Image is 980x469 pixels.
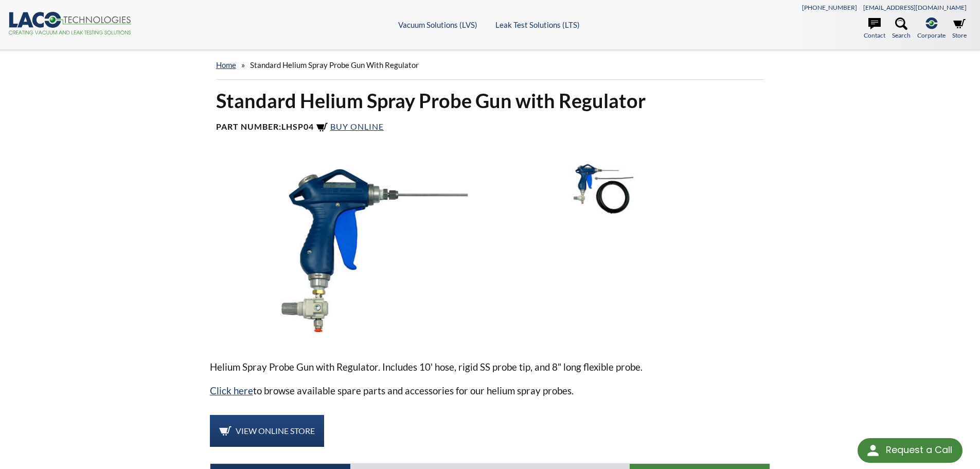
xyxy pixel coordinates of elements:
[216,50,764,80] div: »
[864,18,885,40] a: Contact
[952,18,967,40] a: Store
[858,438,963,463] div: Request a Call
[316,121,384,131] a: Buy Online
[216,88,764,113] h1: Standard Helium Spray Probe Gun with Regulator
[398,20,477,29] a: Vacuum Solutions (LVS)
[216,60,236,70] a: home
[210,359,771,375] p: Helium Spray Probe Gun with Regulator. Includes 10' hose, rigid SS probe tip, and 8" long flexibl...
[546,159,653,218] img: Helium Spray Probe Kit
[917,30,946,40] span: Corporate
[865,442,881,459] img: round button
[236,426,315,436] span: View Online Store
[330,121,384,131] span: Buy Online
[210,159,538,343] img: Helium Spray Probe
[495,20,580,29] a: Leak Test Solutions (LTS)
[210,383,771,398] p: to browse available spare parts and accessories for our helium spray probes.
[250,60,419,70] span: Standard Helium Spray Probe Gun with Regulator
[802,4,857,11] a: [PHONE_NUMBER]
[886,438,952,462] div: Request a Call
[210,415,324,447] a: View Online Store
[892,18,911,40] a: Search
[210,385,253,396] a: Click here
[281,121,314,131] b: LHSP04
[863,4,967,11] a: [EMAIL_ADDRESS][DOMAIN_NAME]
[216,121,764,134] h4: Part Number:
